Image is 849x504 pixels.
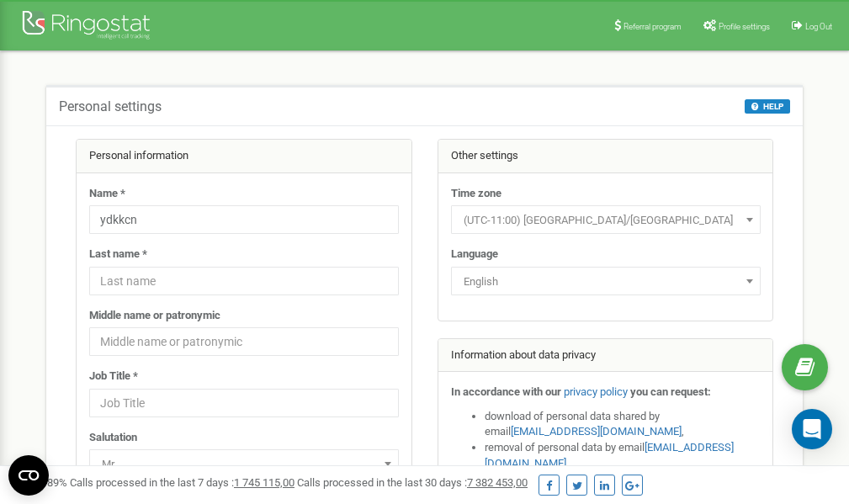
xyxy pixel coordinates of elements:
[467,476,528,489] u: 7 382 453,00
[564,385,628,398] a: privacy policy
[438,140,773,173] div: Other settings
[234,476,294,489] u: 1 745 115,00
[630,385,711,398] strong: you can request:
[89,267,399,295] input: Last name
[451,385,561,398] strong: In accordance with our
[485,440,761,471] li: removal of personal data by email ,
[457,270,755,294] span: English
[89,389,399,417] input: Job Title
[89,327,399,356] input: Middle name or patronymic
[451,186,501,202] label: Time zone
[485,409,761,440] li: download of personal data shared by email ,
[297,476,528,489] span: Calls processed in the last 30 days :
[95,453,393,476] span: Mr.
[89,186,125,202] label: Name *
[623,22,682,31] span: Referral program
[89,308,220,324] label: Middle name or patronymic
[70,476,294,489] span: Calls processed in the last 7 days :
[89,205,399,234] input: Name
[89,449,399,478] span: Mr.
[438,339,773,373] div: Information about data privacy
[89,369,138,385] label: Job Title *
[89,247,147,263] label: Last name *
[77,140,411,173] div: Personal information
[719,22,770,31] span: Profile settings
[89,430,137,446] label: Salutation
[451,205,761,234] span: (UTC-11:00) Pacific/Midway
[451,267,761,295] span: English
[805,22,832,31] span: Log Out
[792,409,832,449] div: Open Intercom Messenger
[745,99,790,114] button: HELP
[451,247,498,263] label: Language
[8,455,49,496] button: Open CMP widget
[59,99,162,114] h5: Personal settings
[457,209,755,232] span: (UTC-11:00) Pacific/Midway
[511,425,682,438] a: [EMAIL_ADDRESS][DOMAIN_NAME]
